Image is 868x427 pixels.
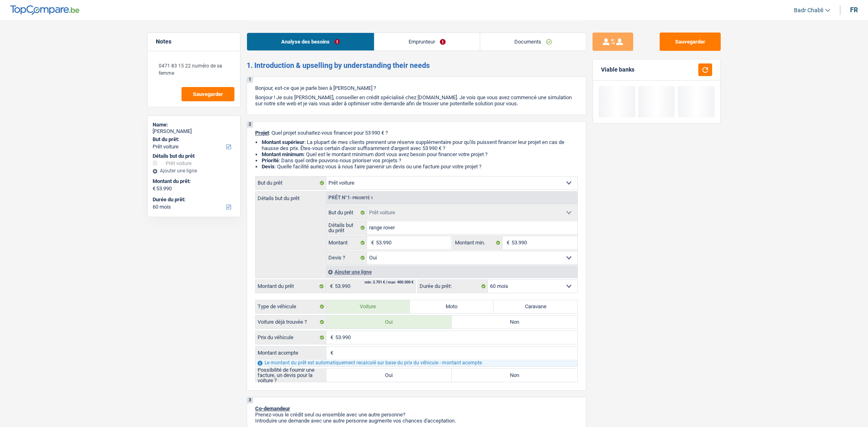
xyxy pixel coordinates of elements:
[262,139,304,145] strong: Montant supérieur
[153,178,234,185] label: Montant du prêt:
[365,281,413,284] div: min: 3.701 € / max: 400.000 €
[326,346,335,359] span: €
[367,236,376,249] span: €
[247,122,253,128] div: 2
[153,153,235,159] div: Détails but du prêt
[153,168,235,174] div: Ajouter une ligne
[262,163,578,170] li: : Quelle facilité auriez-vous à nous faire parvenir un devis ou une facture pour votre projet ?
[452,316,577,329] label: Non
[247,397,253,403] div: 3
[153,185,155,192] span: €
[660,33,721,51] button: Sauvegarder
[255,412,578,418] p: Prenez-vous le crédit seul ou ensemble avec une autre personne?
[326,331,335,344] span: €
[326,316,452,329] label: Oui
[256,331,326,344] label: Prix du véhicule
[326,195,375,200] div: Prêt n°1
[326,251,367,264] label: Devis ?
[794,7,823,14] span: Badr Chabli
[326,221,367,234] label: Détails but du prêt
[153,196,234,203] label: Durée du prêt:
[256,192,326,201] label: Détails but du prêt
[262,139,578,151] li: : La plupart de mes clients prennent une réserve supplémentaire pour qu'ils puissent financer leu...
[262,157,578,163] li: : Dans quel ordre pouvons-nous prioriser vos projets ?
[255,94,578,107] p: Bonjour ! Je suis [PERSON_NAME], conseiller en crédit spécialisé chez [DOMAIN_NAME]. Je vois que ...
[156,38,232,45] h5: Notes
[153,122,235,128] div: Name:
[153,136,234,143] label: But du prêt:
[256,346,326,359] label: Montant acompte
[181,87,234,101] button: Sauvegarder
[255,130,269,136] span: Projet
[262,163,275,170] span: Devis
[262,151,578,157] li: : Quel est le montant minimum dont vous avez besoin pour financer votre projet ?
[326,206,367,219] label: But du prêt
[247,61,586,70] h2: 1. Introduction & upselling by understanding their needs
[247,33,374,50] a: Analyse des besoins
[480,33,586,50] a: Documents
[350,196,373,200] span: - Priorité 1
[256,300,326,313] label: Type de véhicule
[256,359,577,366] div: Le montant du prêt est automatiquement recalculé sur base du prix du véhicule - montant acompte
[326,300,410,313] label: Voiture
[326,280,335,293] span: €
[255,418,578,424] p: Introduire une demande avec une autre personne augmente vos chances d'acceptation.
[262,151,304,157] strong: Montant minimum
[256,176,326,190] label: But du prêt
[326,236,367,249] label: Montant
[453,236,503,249] label: Montant min.
[850,6,858,14] div: fr
[787,4,830,17] a: Badr Chabli
[193,91,223,97] span: Sauvegarder
[503,236,512,249] span: €
[256,316,326,329] label: Voiture déjà trouvée ?
[256,280,326,293] label: Montant du prêt
[410,300,494,313] label: Moto
[452,369,577,382] label: Non
[374,33,480,50] a: Emprunteur
[10,5,79,15] img: TopCompare Logo
[153,128,235,135] div: [PERSON_NAME]
[255,85,578,91] p: Bonjour, est-ce que je parle bien à [PERSON_NAME] ?
[255,130,578,136] p: : Quel projet souhaitez-vous financer pour 53 990 € ?
[418,280,488,293] label: Durée du prêt:
[255,405,290,412] span: Co-demandeur
[601,66,634,73] div: Viable banks
[494,300,577,313] label: Caravane
[247,77,253,83] div: 1
[262,157,279,163] strong: Priorité
[256,369,326,382] label: Possibilité de fournir une facture, un devis pour la voiture ?
[326,266,577,278] div: Ajouter une ligne
[326,369,452,382] label: Oui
